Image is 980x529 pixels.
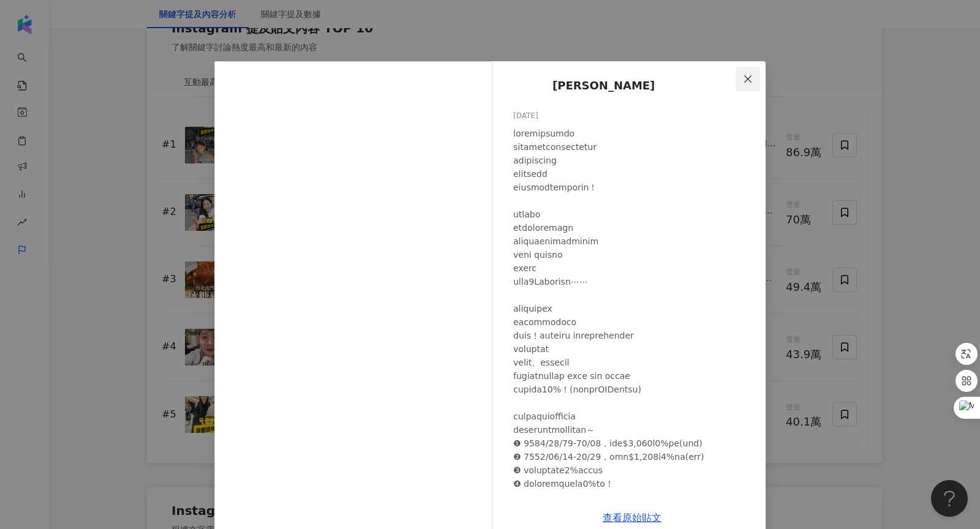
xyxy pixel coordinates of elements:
[743,74,753,84] span: close
[513,71,543,100] img: KOL Avatar
[736,67,760,91] button: Close
[552,77,655,94] span: [PERSON_NAME]
[603,512,661,523] a: 查看原始貼文
[513,71,739,100] a: KOL Avatar[PERSON_NAME]
[513,110,756,122] div: [DATE]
